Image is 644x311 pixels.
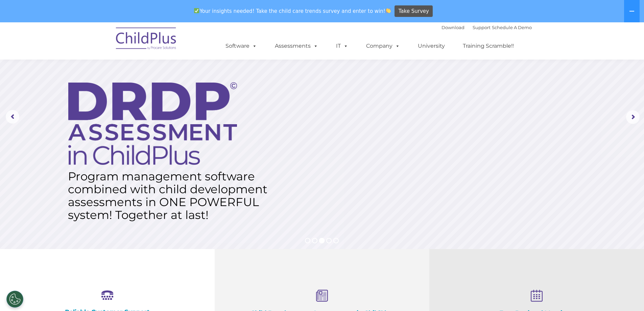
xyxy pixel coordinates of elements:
img: ChildPlus by Procare Solutions [113,23,180,57]
a: Take Survey [395,5,433,17]
font: | [442,25,532,30]
span: Phone number [94,72,123,77]
button: Cookies Settings [6,291,23,308]
span: Take Survey [399,5,429,17]
a: Company [359,39,407,53]
a: Software [219,39,264,53]
rs-layer: Program management software combined with child development assessments in ONE POWERFUL system! T... [68,170,274,221]
a: Support [473,25,491,30]
a: Download [442,25,464,30]
img: DRDP Assessment in ChildPlus [68,82,237,165]
a: Assessments [268,39,325,53]
a: University [411,39,452,53]
span: Your insights needed! Take the child care trends survey and enter to win! [191,4,394,18]
a: IT [329,39,355,53]
a: Training Scramble!! [456,39,521,53]
span: Last name [94,45,115,50]
img: ✅ [194,8,199,13]
iframe: Chat Widget [533,238,644,311]
a: Schedule A Demo [492,25,532,30]
img: 👏 [386,8,391,13]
